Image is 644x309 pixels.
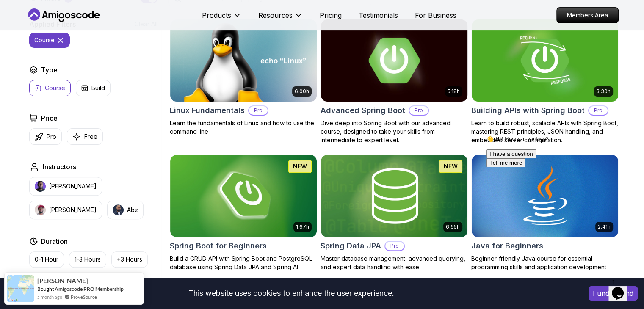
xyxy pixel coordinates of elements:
[321,119,468,144] p: Dive deep into Spring Boot with our advanced course, designed to take your skills from intermedia...
[41,236,68,246] h2: Duration
[321,240,381,252] h2: Spring Data JPA
[41,65,58,75] h2: Type
[589,286,638,301] button: Accept cookies
[471,154,619,271] a: Java for Beginners card2.41hJava for BeginnersBeginner-friendly Java course for essential program...
[317,17,471,103] img: Advanced Spring Boot card
[111,251,148,268] button: +3 Hours
[557,8,618,23] p: Members Area
[107,201,144,219] button: instructor imgAbz
[596,88,611,95] p: 3.30h
[385,242,404,250] p: Pro
[3,3,156,35] div: 👋 Hi! How can we help?I have a questionTell me more
[321,19,468,144] a: Advanced Spring Boot card5.18hAdvanced Spring BootProDive deep into Spring Boot with our advanced...
[37,286,54,292] span: Bought
[3,17,53,26] button: I have a question
[170,240,267,252] h2: Spring Boot for Beginners
[321,105,405,116] h2: Advanced Spring Boot
[43,162,76,172] h2: Instructors
[202,10,231,20] p: Products
[45,84,65,92] p: Course
[471,240,543,252] h2: Java for Beginners
[29,177,102,196] button: instructor img[PERSON_NAME]
[35,181,46,192] img: instructor img
[34,36,55,44] p: course
[29,128,62,145] button: Pro
[71,293,97,301] a: ProveSource
[35,204,46,215] img: instructor img
[589,106,608,115] p: Pro
[3,26,42,35] button: Tell me more
[556,7,619,23] a: Members Area
[446,223,460,230] p: 6.65h
[69,251,106,268] button: 1-3 Hours
[483,132,636,271] iframe: chat widget
[67,128,103,145] button: Free
[76,80,111,96] button: Build
[321,154,468,271] a: Spring Data JPA card6.65hNEWSpring Data JPAProMaster database management, advanced querying, and ...
[258,10,293,20] p: Resources
[471,105,585,116] h2: Building APIs with Spring Boot
[49,182,97,190] p: [PERSON_NAME]
[75,255,101,264] p: 1-3 Hours
[170,19,317,102] img: Linux Fundamentals card
[7,275,34,302] img: provesource social proof notification image
[3,4,65,10] span: 👋 Hi! How can we help?
[127,206,138,214] p: Abz
[249,106,268,115] p: Pro
[258,10,303,27] button: Resources
[448,88,460,95] p: 5.18h
[6,284,576,303] div: This website uses cookies to enhance the user experience.
[170,19,317,136] a: Linux Fundamentals card6.00hLinux FundamentalsProLearn the fundamentals of Linux and how to use t...
[170,105,245,116] h2: Linux Fundamentals
[29,80,71,96] button: Course
[170,155,317,237] img: Spring Boot for Beginners card
[321,254,468,271] p: Master database management, advanced querying, and expert data handling with ease
[444,162,458,171] p: NEW
[293,162,307,171] p: NEW
[415,10,456,20] a: For Business
[35,255,58,264] p: 0-1 Hour
[471,19,619,144] a: Building APIs with Spring Boot card3.30hBuilding APIs with Spring BootProLearn to build robust, s...
[320,10,342,20] a: Pricing
[170,154,317,271] a: Spring Boot for Beginners card1.67hNEWSpring Boot for BeginnersBuild a CRUD API with Spring Boot ...
[608,275,636,301] iframe: chat widget
[472,155,618,237] img: Java for Beginners card
[471,119,619,144] p: Learn to build robust, scalable APIs with Spring Boot, mastering REST principles, JSON handling, ...
[296,223,309,230] p: 1.67h
[29,251,64,268] button: 0-1 Hour
[29,33,70,48] button: course
[295,88,309,95] p: 6.00h
[472,19,618,102] img: Building APIs with Spring Boot card
[55,286,124,292] a: Amigoscode PRO Membership
[91,84,105,92] p: Build
[202,10,241,27] button: Products
[321,155,467,237] img: Spring Data JPA card
[117,255,142,264] p: +3 Hours
[471,254,619,271] p: Beginner-friendly Java course for essential programming skills and application development
[170,119,317,136] p: Learn the fundamentals of Linux and how to use the command line
[29,201,102,219] button: instructor img[PERSON_NAME]
[47,132,56,141] p: Pro
[37,277,88,284] span: [PERSON_NAME]
[41,113,58,123] h2: Price
[409,106,428,115] p: Pro
[359,10,398,20] a: Testimonials
[113,204,124,215] img: instructor img
[49,206,97,214] p: [PERSON_NAME]
[37,293,62,301] span: a month ago
[84,132,97,141] p: Free
[170,254,317,271] p: Build a CRUD API with Spring Boot and PostgreSQL database using Spring Data JPA and Spring AI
